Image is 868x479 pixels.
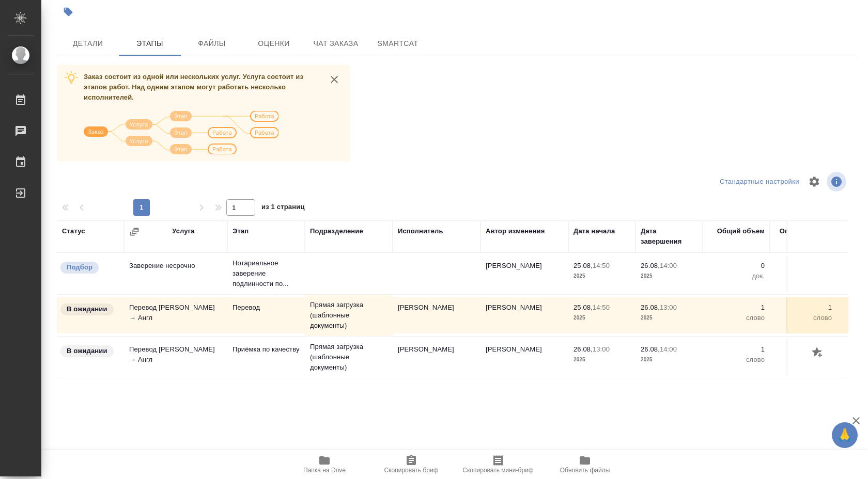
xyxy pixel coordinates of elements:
[233,344,300,355] p: Приёмка по качеству
[775,344,832,355] p: 1
[368,450,455,479] button: Скопировать бриф
[541,450,628,479] button: Обновить файлы
[717,226,765,236] div: Общий объем
[775,355,832,365] p: слово
[481,339,568,375] td: [PERSON_NAME]
[775,302,832,313] p: 1
[327,72,342,87] button: close
[84,73,303,101] span: Заказ состоит из одной или нескольких услуг. Услуга состоит из этапов работ. Над одним этапом мог...
[486,226,545,236] div: Автор изменения
[574,226,615,236] div: Дата начала
[67,304,107,314] p: В ожидании
[481,256,568,292] td: [PERSON_NAME]
[67,262,92,273] p: Подбор
[233,226,249,236] div: Этап
[775,271,832,281] p: док.
[708,271,765,281] p: док.
[305,295,393,336] td: Прямая загрузка (шаблонные документы)
[63,37,113,50] span: Детали
[574,304,593,311] p: 25.08,
[384,467,438,474] span: Скопировать бриф
[574,313,630,323] p: 2025
[660,345,677,353] p: 14:00
[560,467,610,474] span: Обновить файлы
[172,226,194,236] div: Услуга
[310,226,363,236] div: Подразделение
[261,201,305,216] span: из 1 страниц
[249,37,299,50] span: Оценки
[481,297,568,333] td: [PERSON_NAME]
[708,302,765,313] p: 1
[708,261,765,271] p: 0
[462,467,533,474] span: Скопировать мини-бриф
[708,313,765,323] p: слово
[775,261,832,271] p: 0
[398,226,443,236] div: Исполнитель
[233,302,300,313] p: Перевод
[574,345,593,353] p: 26.08,
[393,297,481,333] td: [PERSON_NAME]
[641,262,660,269] p: 26.08,
[593,345,610,353] p: 13:00
[593,262,610,269] p: 14:50
[641,271,698,281] p: 2025
[593,304,610,311] p: 14:50
[802,169,827,194] span: Настроить таблицу
[233,258,300,289] p: Нотариальное заверение подлинности по...
[660,304,677,311] p: 13:00
[124,339,227,375] td: Перевод [PERSON_NAME] → Англ
[373,37,423,50] span: SmartCat
[836,424,854,446] span: 🙏
[305,337,393,378] td: Прямая загрузка (шаблонные документы)
[124,297,227,333] td: Перевод [PERSON_NAME] → Англ
[311,37,361,50] span: Чат заказа
[708,355,765,365] p: слово
[455,450,541,479] button: Скопировать мини-бриф
[303,467,346,474] span: Папка на Drive
[62,226,85,236] div: Статус
[67,346,107,356] p: В ожидании
[641,355,698,365] p: 2025
[660,262,677,269] p: 14:00
[832,422,858,448] button: 🙏
[574,271,630,281] p: 2025
[641,345,660,353] p: 26.08,
[124,256,227,292] td: Заверение несрочно
[574,262,593,269] p: 25.08,
[775,313,832,323] p: слово
[708,344,765,355] p: 1
[641,313,698,323] p: 2025
[827,172,848,191] span: Посмотреть информацию
[281,450,368,479] button: Папка на Drive
[717,174,802,190] div: split button
[574,355,630,365] p: 2025
[129,227,139,237] button: Сгруппировать
[125,37,175,50] span: Этапы
[187,37,237,50] span: Файлы
[57,1,80,23] button: Добавить тэг
[641,226,698,247] div: Дата завершения
[809,344,827,362] button: Добавить оценку
[775,226,832,247] div: Оплачиваемый объем
[393,339,481,375] td: [PERSON_NAME]
[641,304,660,311] p: 26.08,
